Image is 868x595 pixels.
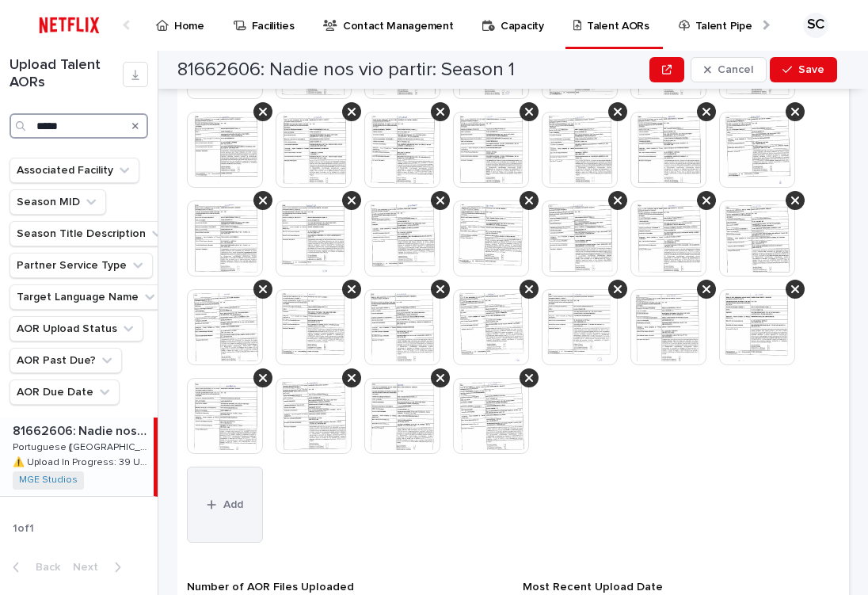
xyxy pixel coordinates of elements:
button: Target Language Name [10,284,165,310]
h1: Upload Talent AORs [10,57,123,91]
span: Cancel [718,64,753,75]
button: Add [187,467,263,543]
button: Save [770,57,837,82]
button: Season MID [10,189,106,215]
p: Portuguese ([GEOGRAPHIC_DATA]) - Dubbing [13,439,150,453]
button: Associated Facility [10,158,139,183]
input: Search [10,113,148,139]
span: Add [223,499,243,510]
span: Next [73,562,108,573]
span: Most Recent Upload Date [523,582,663,593]
a: MGE Studios [19,475,78,486]
button: AOR Past Due? [10,348,122,373]
button: Season Title Description [10,221,172,246]
button: Next [67,560,134,574]
button: AOR Due Date [10,380,120,405]
span: Number of AOR Files Uploaded [187,582,354,593]
button: AOR Upload Status [10,316,143,341]
h2: 81662606: Nadie nos vio partir: Season 1 [177,59,515,82]
div: SC [803,13,828,38]
p: ⚠️ Upload In Progress: 39 Uploaded [13,454,150,468]
p: 81662606: Nadie nos vio partir: Season 1 [13,421,150,439]
button: Partner Service Type [10,253,153,278]
span: Save [798,64,824,75]
span: Back [26,562,60,573]
button: Cancel [691,57,767,82]
img: ifQbXi3ZQGMSEF7WDB7W [32,10,107,41]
